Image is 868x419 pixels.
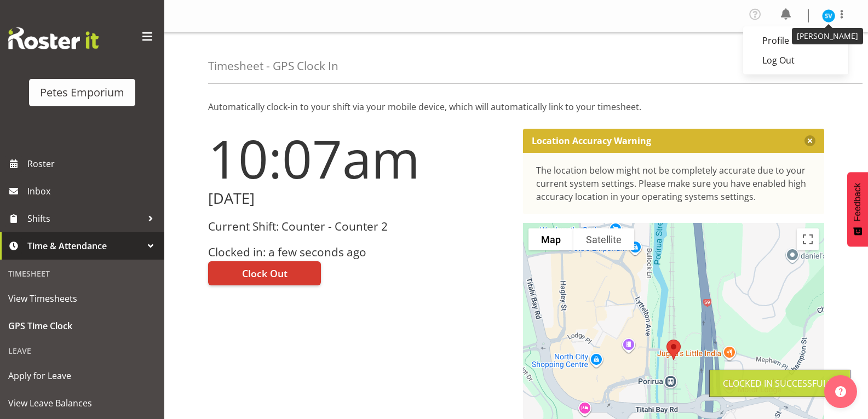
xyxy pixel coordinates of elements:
span: Shifts [27,210,142,227]
div: Timesheet [3,262,162,285]
img: sasha-vandervalk6911.jpg [822,9,835,22]
h3: Current Shift: Counter - Counter 2 [208,220,510,233]
p: Location Accuracy Warning [532,135,651,146]
span: View Leave Balances [8,395,156,411]
button: Feedback - Show survey [847,172,868,246]
span: View Timesheets [8,290,156,307]
button: Toggle fullscreen view [797,228,819,250]
span: Inbox [27,183,159,199]
div: The location below might not be completely accurate due to your current system settings. Please m... [536,164,812,203]
img: Rosterit website logo [8,27,99,49]
h3: Clocked in: a few seconds ago [208,246,510,259]
a: Log Out [743,50,848,70]
img: help-xxl-2.png [835,386,846,397]
div: Petes Emporium [40,84,124,101]
h4: Timesheet - GPS Clock In [208,60,338,72]
h2: [DATE] [208,190,510,207]
h1: 10:07am [208,129,510,188]
button: Clock Out [208,261,321,285]
button: Show street map [528,228,573,250]
button: Close message [804,135,815,146]
div: Clocked in Successfully [723,377,837,390]
span: GPS Time Clock [8,318,156,334]
a: View Timesheets [3,285,162,312]
span: Feedback [853,183,863,221]
a: Apply for Leave [3,362,162,389]
div: Leave [3,340,162,362]
span: Roster [27,156,159,172]
span: Apply for Leave [8,368,156,384]
a: GPS Time Clock [3,312,162,340]
span: Time & Attendance [27,238,142,254]
p: Automatically clock-in to your shift via your mobile device, which will automatically link to you... [208,100,824,113]
a: View Leave Balances [3,389,162,417]
button: Show satellite imagery [573,228,634,250]
a: Profile [743,31,848,50]
span: Clock Out [242,266,288,280]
